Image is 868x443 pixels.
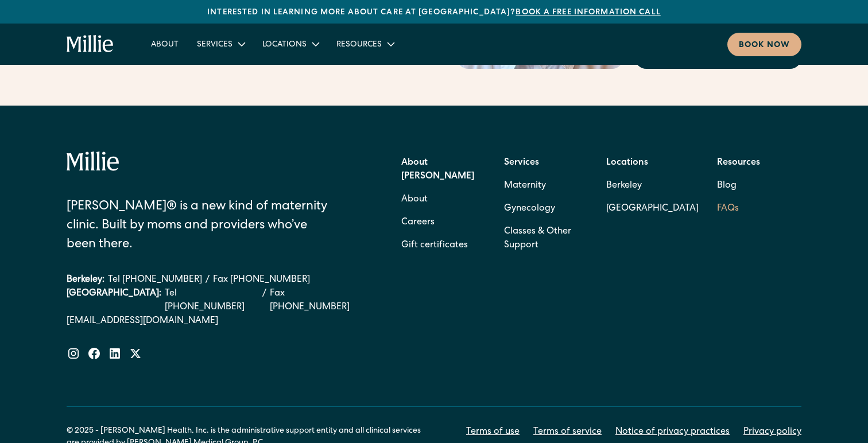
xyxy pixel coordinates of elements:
a: Classes & Other Support [504,220,588,257]
a: Maternity [504,174,546,197]
strong: About [PERSON_NAME] [401,158,474,181]
a: Privacy policy [743,425,801,439]
a: Blog [717,174,737,197]
a: Tel [PHONE_NUMBER] [165,287,259,314]
strong: Services [504,158,539,168]
a: Careers [401,211,435,234]
a: Terms of service [533,425,602,439]
a: Terms of use [466,425,520,439]
a: [EMAIL_ADDRESS][DOMAIN_NAME] [67,314,367,328]
div: Locations [262,39,307,51]
a: Fax [PHONE_NUMBER] [213,273,310,287]
div: Services [188,34,253,53]
strong: Resources [717,158,760,168]
div: Resources [327,34,402,53]
div: Locations [253,34,327,53]
div: Services [197,39,232,51]
a: [GEOGRAPHIC_DATA] [606,197,699,220]
div: Book now [739,40,790,52]
a: home [67,35,114,53]
div: / [206,273,210,287]
div: Berkeley: [67,273,104,287]
a: Book now [727,33,801,56]
div: [PERSON_NAME]® is a new kind of maternity clinic. Built by moms and providers who’ve been there. [67,198,337,255]
div: [GEOGRAPHIC_DATA]: [67,287,161,314]
a: Fax [PHONE_NUMBER] [270,287,367,314]
a: Berkeley [606,174,699,197]
a: About [401,188,428,211]
div: / [262,287,266,314]
a: Book a free information call [516,9,660,17]
a: About [142,34,188,53]
a: FAQs [717,197,739,220]
a: Tel [PHONE_NUMBER] [108,273,202,287]
a: Gynecology [504,197,555,220]
a: Notice of privacy practices [615,425,730,439]
a: Gift certificates [401,234,468,257]
div: Resources [336,39,382,51]
strong: Locations [606,158,648,168]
